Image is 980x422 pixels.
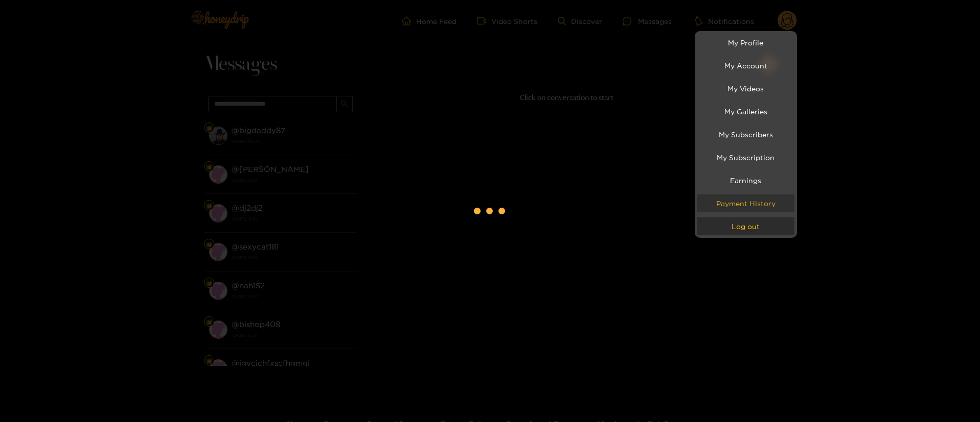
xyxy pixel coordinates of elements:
a: My Galleries [697,103,794,120]
a: Payment History [697,194,794,212]
a: My Subscription [697,148,794,166]
button: Log out [697,217,794,235]
a: My Subscribers [697,126,794,143]
a: My Videos [697,80,794,97]
a: My Profile [697,34,794,52]
a: My Account [697,57,794,75]
a: Earnings [697,171,794,189]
